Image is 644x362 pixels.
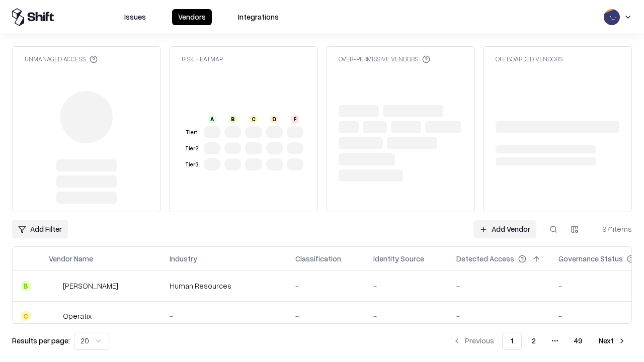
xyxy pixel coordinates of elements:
[373,311,440,321] div: -
[295,253,341,264] div: Classification
[496,55,562,63] div: Offboarded Vendors
[49,311,59,321] img: Operatix
[456,311,542,321] div: -
[184,128,200,137] div: Tier 1
[12,220,68,238] button: Add Filter
[558,253,623,264] div: Governance Status
[63,311,92,321] div: Operatix
[118,9,152,25] button: Issues
[182,55,223,63] div: Risk Heatmap
[21,281,31,291] div: B
[502,332,522,350] button: 1
[447,332,632,350] nav: pagination
[295,281,357,291] div: -
[373,253,424,264] div: Identity Source
[250,115,258,123] div: C
[170,281,279,291] div: Human Resources
[592,224,632,234] div: 971 items
[232,9,285,25] button: Integrations
[566,332,591,350] button: 49
[270,115,278,123] div: D
[229,115,237,123] div: B
[170,311,279,321] div: -
[49,281,59,291] img: Deel
[63,281,118,291] div: [PERSON_NAME]
[593,332,632,350] button: Next
[295,311,357,321] div: -
[473,220,536,238] a: Add Vendor
[291,115,299,123] div: F
[524,332,544,350] button: 2
[373,281,440,291] div: -
[339,55,430,63] div: Over-Permissive Vendors
[184,144,200,153] div: Tier 2
[208,115,216,123] div: A
[25,55,98,63] div: Unmanaged Access
[21,311,31,321] div: C
[170,253,197,264] div: Industry
[456,281,542,291] div: -
[456,253,514,264] div: Detected Access
[184,160,200,169] div: Tier 3
[49,253,93,264] div: Vendor Name
[172,9,212,25] button: Vendors
[12,335,70,346] p: Results per page:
